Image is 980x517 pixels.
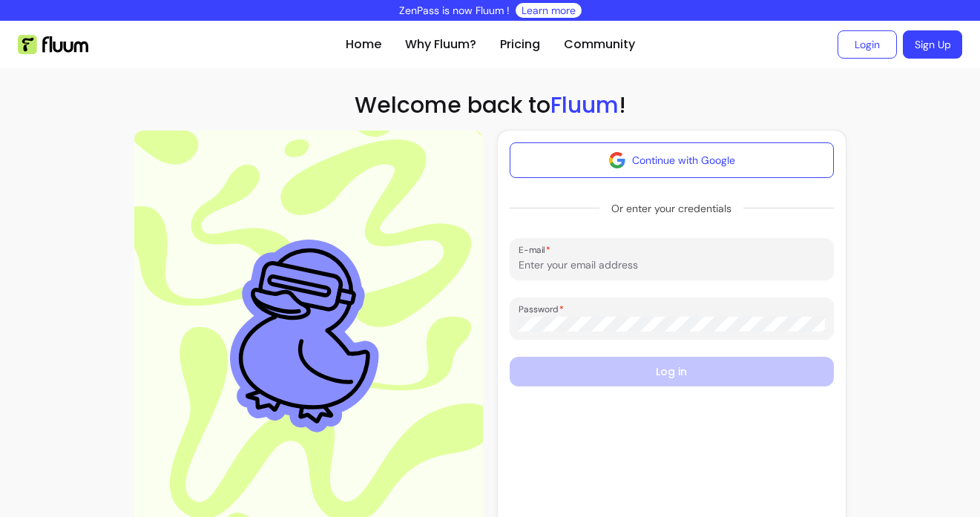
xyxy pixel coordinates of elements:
a: Why Fluum? [405,36,476,53]
a: Home [346,36,381,53]
label: E-mail [519,243,556,256]
button: Continue with Google [510,142,834,178]
img: Aesthetic image [217,227,401,442]
p: ZenPass is now Fluum ! [399,3,510,18]
img: Fluum Logo [18,35,88,54]
a: Sign Up [903,30,962,59]
input: Password [519,317,825,332]
a: Pricing [500,36,540,53]
a: Learn more [522,3,576,18]
img: avatar [608,151,626,169]
label: Password [519,303,569,315]
span: Or enter your credentials [599,195,743,222]
a: Community [564,36,635,53]
a: Login [838,30,897,59]
input: E-mail [519,257,825,272]
span: Fluum [550,89,619,121]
